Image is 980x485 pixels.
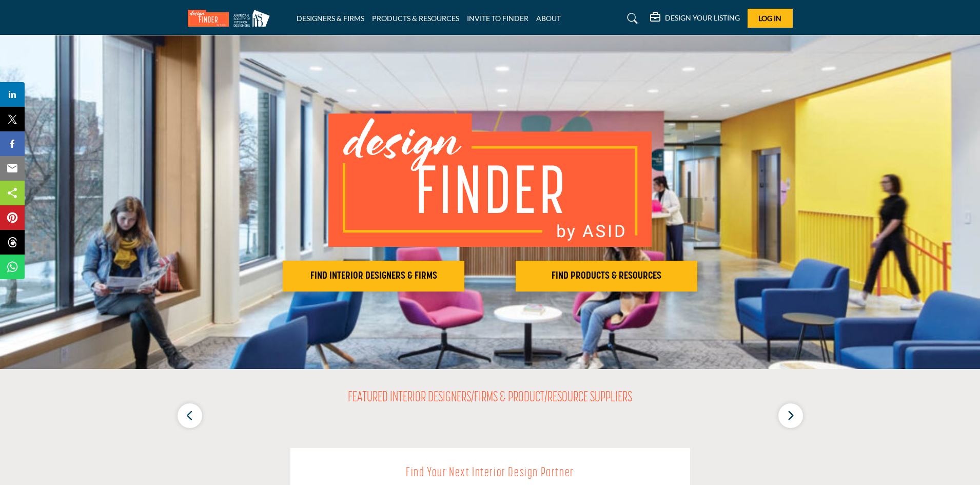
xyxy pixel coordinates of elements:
h2: FIND INTERIOR DESIGNERS & FIRMS [286,270,461,282]
a: INVITE TO FINDER [467,14,528,23]
button: FIND INTERIOR DESIGNERS & FIRMS [283,261,464,292]
a: ABOUT [536,14,561,23]
a: Search [617,10,644,27]
div: DESIGN YOUR LISTING [650,12,740,25]
button: Log In [748,9,793,28]
img: image [328,113,652,247]
button: FIND PRODUCTS & RESOURCES [516,261,697,292]
h2: FEATURED INTERIOR DESIGNERS/FIRMS & PRODUCT/RESOURCE SUPPLIERS [348,390,632,407]
a: DESIGNERS & FIRMS [297,14,364,23]
h2: Find Your Next Interior Design Partner [313,463,667,483]
h5: DESIGN YOUR LISTING [665,13,740,23]
h2: FIND PRODUCTS & RESOURCES [519,270,694,282]
img: Site Logo [188,10,275,27]
span: Log In [758,14,781,23]
a: PRODUCTS & RESOURCES [372,14,459,23]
